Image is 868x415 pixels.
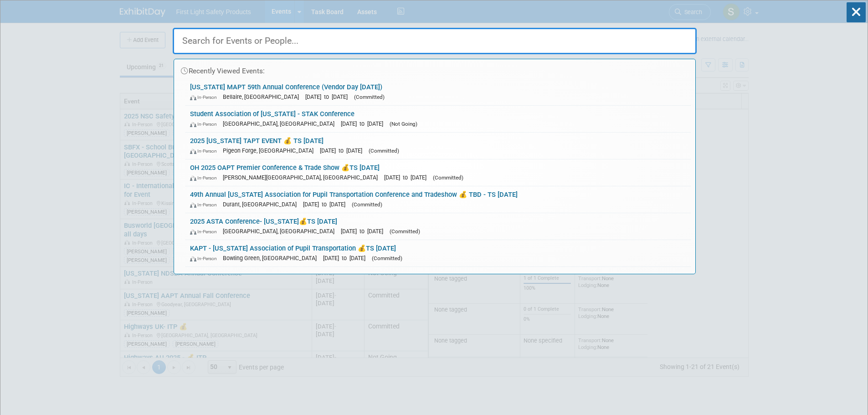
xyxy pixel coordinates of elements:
[223,201,301,208] span: Durant, [GEOGRAPHIC_DATA]
[223,93,303,100] span: Bellaire, [GEOGRAPHIC_DATA]
[384,174,431,181] span: [DATE] to [DATE]
[223,255,321,261] span: Bowling Green, [GEOGRAPHIC_DATA]
[372,255,402,261] span: (Committed)
[323,255,370,261] span: [DATE] to [DATE]
[223,120,339,127] span: [GEOGRAPHIC_DATA], [GEOGRAPHIC_DATA]
[320,147,367,154] span: [DATE] to [DATE]
[341,228,388,235] span: [DATE] to [DATE]
[433,174,463,181] span: (Committed)
[390,228,420,235] span: (Committed)
[179,59,691,79] div: Recently Viewed Events:
[190,256,221,261] span: In-Person
[185,159,691,186] a: OH 2025 OAPT Premier Conference & Trade Show 💰TS [DATE] In-Person [PERSON_NAME][GEOGRAPHIC_DATA],...
[173,28,697,54] input: Search for Events or People...
[223,147,318,154] span: Pigeon Forge, [GEOGRAPHIC_DATA]
[305,93,352,100] span: [DATE] to [DATE]
[185,186,691,213] a: 49th Annual [US_STATE] Association for Pupil Transportation Conference and Tradeshow 💰 TBD - TS [...
[185,106,691,132] a: Student Association of [US_STATE] - STAK Conference In-Person [GEOGRAPHIC_DATA], [GEOGRAPHIC_DATA...
[190,202,221,208] span: In-Person
[190,121,221,127] span: In-Person
[341,120,388,127] span: [DATE] to [DATE]
[185,213,691,240] a: 2025 ASTA Conference- [US_STATE]💰TS [DATE] In-Person [GEOGRAPHIC_DATA], [GEOGRAPHIC_DATA] [DATE] ...
[190,229,221,235] span: In-Person
[223,174,382,181] span: [PERSON_NAME][GEOGRAPHIC_DATA], [GEOGRAPHIC_DATA]
[369,148,399,154] span: (Committed)
[190,148,221,154] span: In-Person
[390,121,417,127] span: (Not Going)
[354,94,385,100] span: (Committed)
[185,133,691,159] a: 2025 [US_STATE] TAPT EVENT 💰 TS [DATE] In-Person Pigeon Forge, [GEOGRAPHIC_DATA] [DATE] to [DATE]...
[223,228,339,235] span: [GEOGRAPHIC_DATA], [GEOGRAPHIC_DATA]
[185,79,691,105] a: [US_STATE] MAPT 59th Annual Conference (Vendor Day [DATE]) In-Person Bellaire, [GEOGRAPHIC_DATA] ...
[190,175,221,181] span: In-Person
[190,94,221,100] span: In-Person
[352,201,382,208] span: (Committed)
[303,201,350,208] span: [DATE] to [DATE]
[185,240,691,266] a: KAPT - [US_STATE] Association of Pupil Transportation 💰TS [DATE] In-Person Bowling Green, [GEOGRA...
